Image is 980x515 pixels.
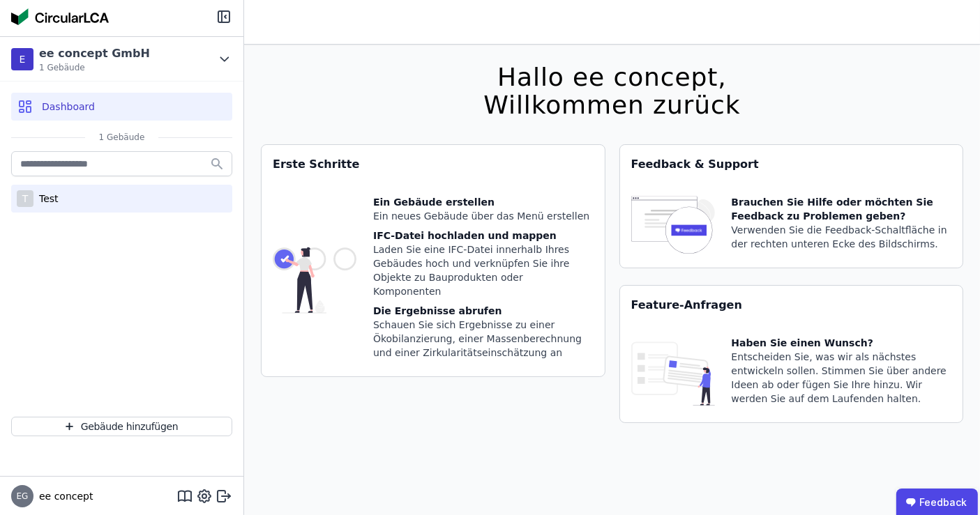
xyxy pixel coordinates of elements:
div: T [17,190,33,207]
img: feature_request_tile-UiXE1qGU.svg [631,336,715,411]
div: Brauchen Sie Hilfe oder möchten Sie Feedback zu Problemen geben? [732,195,952,223]
div: Test [33,192,59,206]
div: Ein Gebäude erstellen [373,195,594,209]
img: getting_started_tile-DrF_GRSv.svg [273,195,356,365]
div: Willkommen zurück [483,91,740,119]
div: E [11,48,33,70]
div: Haben Sie einen Wunsch? [732,336,952,350]
div: ee concept GmbH [39,45,150,62]
div: Entscheiden Sie, was wir als nächstes entwickeln sollen. Stimmen Sie über andere Ideen ab oder fü... [732,350,952,406]
span: ee concept [33,489,93,503]
div: Laden Sie eine IFC-Datei innerhalb Ihres Gebäudes hoch und verknüpfen Sie ihre Objekte zu Bauprod... [373,243,594,298]
button: Gebäude hinzufügen [11,417,232,436]
span: Dashboard [42,100,95,114]
div: Verwenden Sie die Feedback-Schaltfläche in der rechten unteren Ecke des Bildschirms. [732,223,952,251]
div: Hallo ee concept, [483,63,740,91]
div: Schauen Sie sich Ergebnisse zu einer Ökobilanzierung, einer Massenberechnung und einer Zirkularit... [373,318,594,360]
div: Feature-Anfragen [620,286,963,325]
div: Die Ergebnisse abrufen [373,304,594,318]
span: 1 Gebäude [85,132,159,143]
div: Feedback & Support [620,145,963,184]
span: 1 Gebäude [39,62,150,73]
div: Erste Schritte [262,145,605,184]
div: IFC-Datei hochladen und mappen [373,229,594,243]
span: EG [17,492,29,500]
img: feedback-icon-HCTs5lye.svg [631,195,715,256]
img: Concular [11,8,109,25]
div: Ein neues Gebäude über das Menü erstellen [373,209,594,223]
